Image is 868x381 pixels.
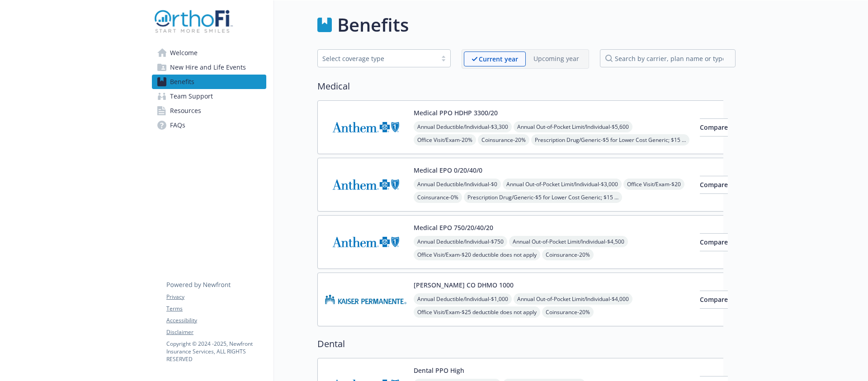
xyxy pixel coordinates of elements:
[414,165,482,175] button: Medical EPO 0/20/40/0
[170,75,194,89] span: Benefits
[414,249,540,260] span: Office Visit/Exam - $20 deductible does not apply
[170,46,198,60] span: Welcome
[414,293,512,305] span: Annual Deductible/Individual - $1,000
[166,293,266,301] a: Privacy
[414,366,464,375] button: Dental PPO High
[166,316,266,325] a: Accessibility
[526,52,587,66] span: Upcoming year
[152,103,266,118] a: Resources
[325,108,406,146] img: Anthem Blue Cross carrier logo
[700,233,728,251] button: Compare
[514,121,632,132] span: Annual Out-of-Pocket Limit/Individual - $5,600
[509,236,628,247] span: Annual Out-of-Pocket Limit/Individual - $4,500
[152,75,266,89] a: Benefits
[700,180,728,189] span: Compare
[503,179,622,190] span: Annual Out-of-Pocket Limit/Individual - $3,000
[414,192,462,203] span: Coinsurance - 0%
[514,293,632,305] span: Annual Out-of-Pocket Limit/Individual - $4,000
[700,123,728,132] span: Compare
[700,118,728,136] button: Compare
[325,165,406,204] img: Anthem Blue Cross carrier logo
[322,54,432,63] div: Select coverage type
[166,340,266,363] p: Copyright © 2024 - 2025 , Newfront Insurance Services, ALL RIGHTS RESERVED
[325,280,406,319] img: Kaiser Permanente of Colorado carrier logo
[325,223,406,261] img: Anthem Blue Cross carrier logo
[414,280,514,290] button: [PERSON_NAME] CO DHMO 1000
[317,80,736,93] h2: Medical
[600,49,736,67] input: search by carrier, plan name or type
[414,121,512,132] span: Annual Deductible/Individual - $3,300
[623,179,684,190] span: Office Visit/Exam - $20
[478,134,529,146] span: Coinsurance - 20%
[152,60,266,75] a: New Hire and Life Events
[317,337,736,351] h2: Dental
[479,54,518,64] p: Current year
[337,11,409,38] h1: Benefits
[414,306,540,318] span: Office Visit/Exam - $25 deductible does not apply
[533,54,579,63] p: Upcoming year
[700,238,728,246] span: Compare
[414,236,507,247] span: Annual Deductible/Individual - $750
[170,89,213,103] span: Team Support
[700,291,728,309] button: Compare
[152,46,266,60] a: Welcome
[170,118,185,132] span: FAQs
[414,223,493,232] button: Medical EPO 750/20/40/20
[700,176,728,194] button: Compare
[152,89,266,103] a: Team Support
[166,305,266,313] a: Terms
[414,134,476,146] span: Office Visit/Exam - 20%
[542,306,594,318] span: Coinsurance - 20%
[414,108,498,118] button: Medical PPO HDHP 3300/20
[170,60,246,75] span: New Hire and Life Events
[170,103,201,118] span: Resources
[464,192,622,203] span: Prescription Drug/Generic - $5 for Lower Cost Generic; $15 for Generic
[700,295,728,304] span: Compare
[414,179,501,190] span: Annual Deductible/Individual - $0
[152,118,266,132] a: FAQs
[531,134,689,146] span: Prescription Drug/Generic - $5 for Lower Cost Generic; $15 for Generic
[166,328,266,336] a: Disclaimer
[542,249,594,260] span: Coinsurance - 20%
